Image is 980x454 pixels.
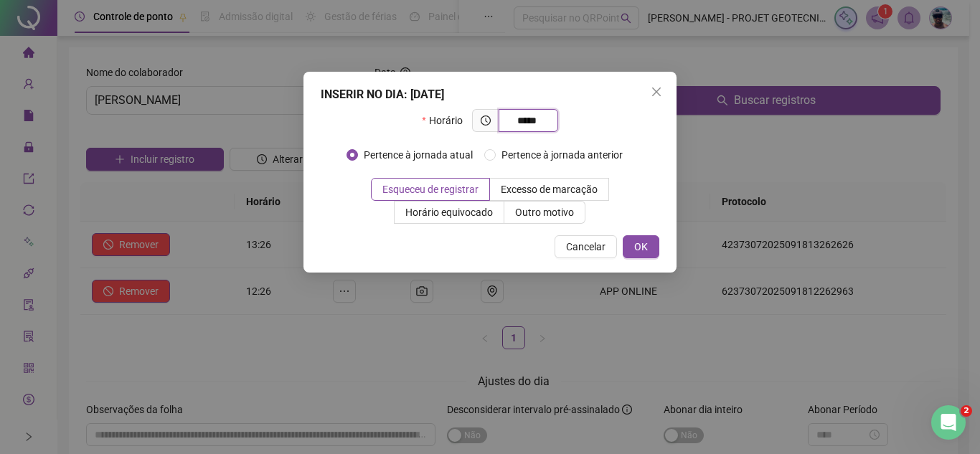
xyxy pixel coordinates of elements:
span: Pertence à jornada atual [358,147,479,163]
span: OK [634,239,648,255]
div: INSERIR NO DIA : [DATE] [321,86,659,103]
button: Cancelar [555,235,617,258]
span: Cancelar [566,239,606,255]
label: Horário [422,109,471,132]
span: clock-circle [481,115,491,126]
iframe: Intercom live chat [931,405,966,440]
button: OK [623,235,659,258]
span: Esqueceu de registrar [382,184,479,195]
span: Horário equivocado [405,207,493,218]
span: 2 [961,405,972,417]
button: Close [645,80,668,103]
span: Pertence à jornada anterior [496,147,628,163]
span: close [651,86,662,98]
span: Outro motivo [515,207,574,218]
span: Excesso de marcação [501,184,598,195]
